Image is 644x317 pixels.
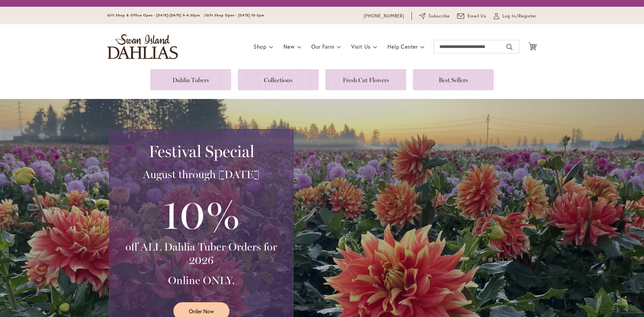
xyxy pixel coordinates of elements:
[387,43,418,50] span: Help Center
[468,13,487,19] span: Email Us
[118,188,285,240] h3: 10%
[351,43,371,50] span: Visit Us
[118,274,285,287] h3: Online ONLY.
[206,13,264,17] span: Gift Shop Open - [DATE] 10-3pm
[364,13,404,19] a: [PHONE_NUMBER]
[283,43,294,50] span: New
[118,168,285,181] h3: August through [DATE]
[311,43,334,50] span: Our Farm
[107,13,206,17] span: Gift Shop & Office Open - [DATE]-[DATE] 9-4:30pm /
[254,43,267,50] span: Shop
[457,13,487,19] a: Email Us
[118,240,285,267] h3: off ALL Dahlia Tuber Orders for 2026
[189,307,214,315] span: Order Now
[118,142,285,161] h2: Festival Special
[502,13,537,19] span: Log In/Register
[107,34,178,59] a: store logo
[506,42,513,52] button: Search
[429,13,450,19] span: Subscribe
[494,13,537,19] a: Log In/Register
[419,13,450,19] a: Subscribe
